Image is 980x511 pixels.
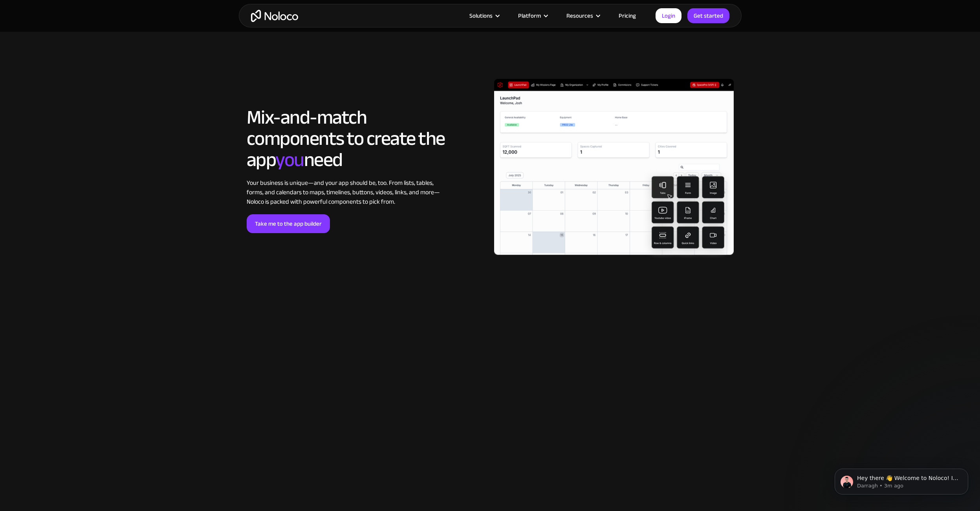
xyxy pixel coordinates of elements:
a: Pricing [609,11,646,21]
div: Platform [508,11,557,21]
div: Your business is unique—and your app should be, too. From lists, tables, forms, and calendars to ... [247,178,445,206]
div: Platform [518,11,541,21]
a: Take me to the app builder [247,214,330,233]
div: Solutions [469,11,493,21]
a: Login [656,8,681,23]
span: you [275,141,304,178]
a: home [251,10,298,22]
a: Get started [687,8,729,23]
div: Solutions [460,11,508,21]
div: Resources [566,11,593,21]
div: Resources [557,11,609,21]
iframe: Intercom notifications message [823,452,980,507]
h2: Mix-and-match components to create the app need [247,107,445,170]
